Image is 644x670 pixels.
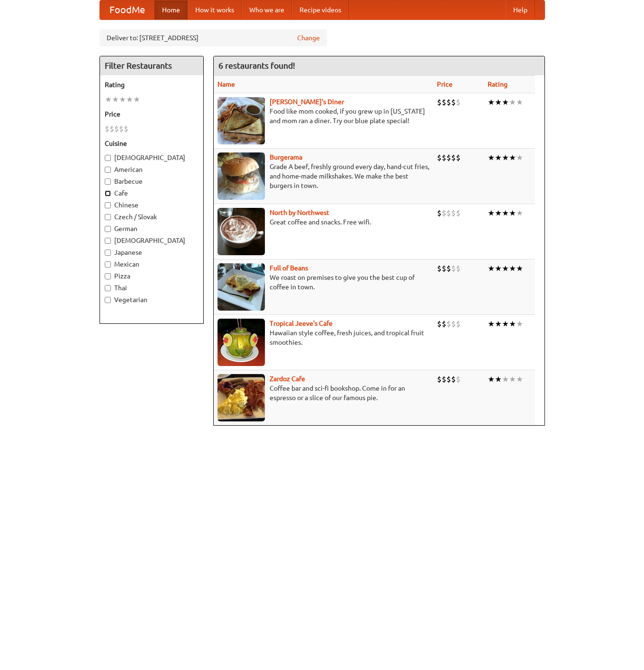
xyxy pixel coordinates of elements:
[218,273,429,292] p: We roast on premises to give you the best cup of coffee in town.
[502,152,509,163] li: ★
[502,208,509,218] li: ★
[451,208,456,218] li: $
[495,208,502,218] li: ★
[442,208,446,218] li: $
[218,61,295,70] ng-pluralize: 6 restaurants found!
[509,319,516,329] li: ★
[451,319,456,329] li: $
[105,236,199,245] label: [DEMOGRAPHIC_DATA]
[270,375,305,383] a: Zardoz Cafe
[218,162,429,190] p: Grade A beef, freshly ground every day, hand-cut fries, and home-made milkshakes. We make the bes...
[516,152,523,163] li: ★
[105,224,199,233] label: German
[105,283,199,293] label: Thai
[100,29,327,46] div: Deliver to: [STREET_ADDRESS]
[502,319,509,329] li: ★
[516,374,523,384] li: ★
[270,209,329,216] a: North by Northwest
[437,208,442,218] li: $
[218,208,265,255] img: north.jpg
[218,217,429,227] p: Great coffee and snacks. Free wifi.
[446,374,451,384] li: $
[437,319,442,329] li: $
[495,152,502,163] li: ★
[446,97,451,107] li: $
[105,124,109,134] li: $
[516,319,523,329] li: ★
[105,297,111,303] input: Vegetarian
[446,263,451,274] li: $
[105,167,111,173] input: American
[105,177,199,186] label: Barbecue
[451,374,456,384] li: $
[112,94,119,105] li: ★
[451,152,456,163] li: $
[442,319,446,329] li: $
[488,152,495,163] li: ★
[105,179,111,185] input: Barbecue
[270,320,333,327] a: Tropical Jeeve's Cafe
[218,152,265,200] img: burgerama.jpg
[105,188,199,198] label: Cafe
[105,153,199,162] label: [DEMOGRAPHIC_DATA]
[133,94,140,105] li: ★
[442,152,446,163] li: $
[105,295,199,304] label: Vegetarian
[502,97,509,107] li: ★
[105,165,199,174] label: American
[105,273,111,279] input: Pizza
[437,80,453,88] a: Price
[105,261,111,268] input: Mexican
[456,152,461,163] li: $
[105,200,199,210] label: Chinese
[509,263,516,274] li: ★
[456,374,461,384] li: $
[188,0,242,19] a: How it works
[456,319,461,329] li: $
[218,80,235,88] a: Name
[242,0,292,19] a: Who we are
[126,94,133,105] li: ★
[502,263,509,274] li: ★
[437,97,442,107] li: $
[516,97,523,107] li: ★
[509,152,516,163] li: ★
[105,250,111,256] input: Japanese
[495,263,502,274] li: ★
[105,212,199,222] label: Czech / Slovak
[509,97,516,107] li: ★
[446,319,451,329] li: $
[218,384,429,402] p: Coffee bar and sci-fi bookshop. Come in for an espresso or a slice of our famous pie.
[124,124,128,134] li: $
[105,109,199,119] h5: Price
[218,97,265,144] img: sallys.jpg
[456,97,461,107] li: $
[270,153,302,161] a: Burgerama
[109,124,114,134] li: $
[488,208,495,218] li: ★
[446,208,451,218] li: $
[105,139,199,148] h5: Cuisine
[105,190,111,197] input: Cafe
[488,374,495,384] li: ★
[502,374,509,384] li: ★
[442,374,446,384] li: $
[270,264,308,272] a: Full of Beans
[292,0,349,19] a: Recipe videos
[270,98,344,106] b: [PERSON_NAME]'s Diner
[509,374,516,384] li: ★
[105,259,199,269] label: Mexican
[105,94,112,105] li: ★
[451,97,456,107] li: $
[218,328,429,347] p: Hawaiian style coffee, fresh juices, and tropical fruit smoothies.
[105,80,199,89] h5: Rating
[119,94,126,105] li: ★
[442,97,446,107] li: $
[509,208,516,218] li: ★
[114,124,119,134] li: $
[105,285,111,291] input: Thai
